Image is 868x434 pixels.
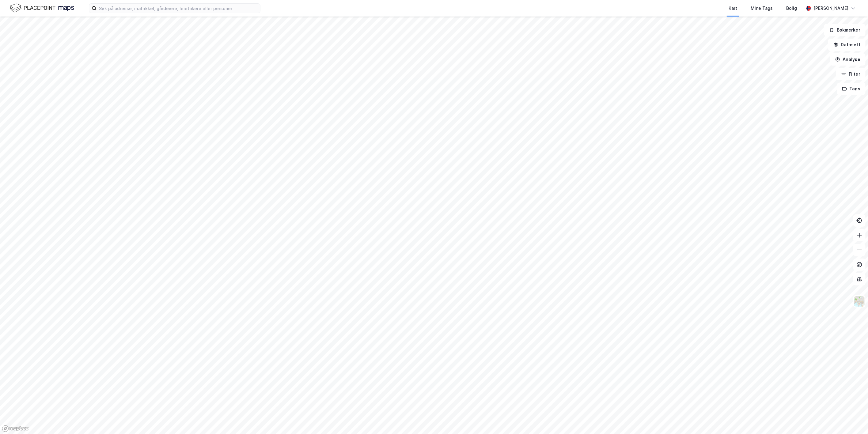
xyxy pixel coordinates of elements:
input: Søk på adresse, matrikkel, gårdeiere, leietakere eller personer [97,4,260,13]
iframe: Chat Widget [837,405,868,434]
div: Mine Tags [751,5,773,12]
div: [PERSON_NAME] [813,5,848,12]
div: Kart [729,5,737,12]
img: logo.f888ab2527a4732fd821a326f86c7f29.svg [10,3,74,13]
div: Bolig [786,5,797,12]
